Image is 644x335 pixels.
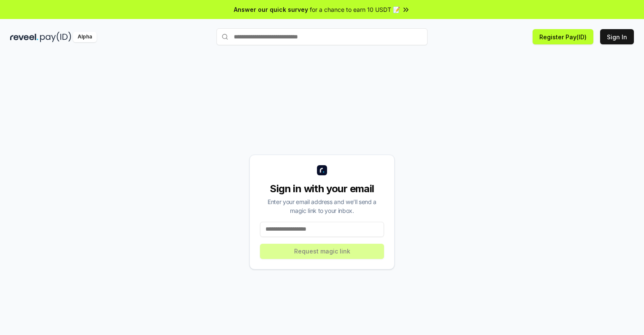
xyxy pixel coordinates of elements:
img: pay_id [40,32,71,42]
img: logo_small [317,165,327,175]
button: Sign In [600,29,634,44]
span: Answer our quick survey [234,5,308,14]
div: Sign in with your email [260,182,384,196]
img: reveel_dark [10,32,38,42]
button: Register Pay(ID) [533,29,593,44]
span: for a chance to earn 10 USDT 📝 [310,5,400,14]
div: Alpha [73,32,97,42]
div: Enter your email address and we’ll send a magic link to your inbox. [260,197,384,215]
